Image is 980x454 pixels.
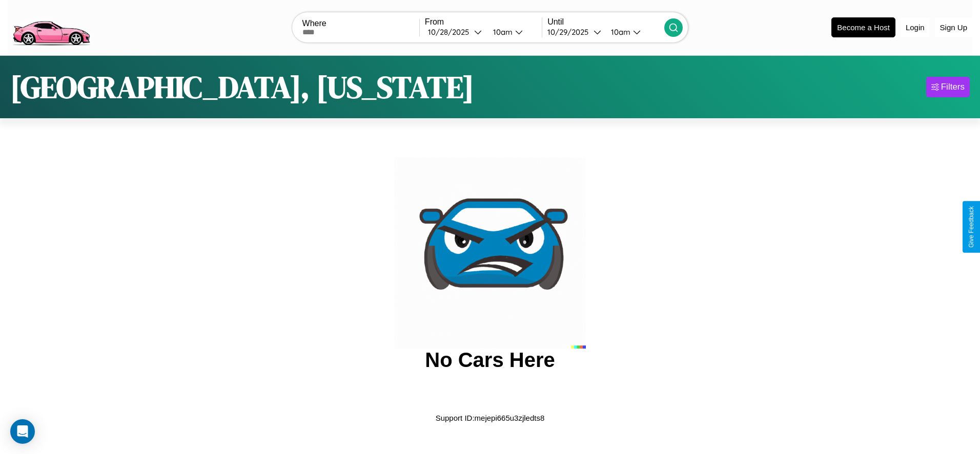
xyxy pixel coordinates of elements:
h2: No Cars Here [425,349,555,372]
img: logo [8,5,94,48]
div: Open Intercom Messenger [10,419,35,444]
label: From [425,17,542,27]
div: 10 / 28 / 2025 [428,27,474,37]
label: Where [302,19,419,28]
button: 10am [603,27,664,37]
h1: [GEOGRAPHIC_DATA], [US_STATE] [10,66,474,108]
button: 10/28/2025 [425,27,485,37]
div: 10am [606,27,633,37]
button: 10am [485,27,542,37]
button: Sign Up [935,18,972,37]
div: Give Feedback [968,206,975,248]
label: Until [547,17,664,27]
img: car [394,157,586,349]
div: Filters [941,82,965,92]
div: 10am [488,27,515,37]
button: Become a Host [831,17,895,37]
p: Support ID: mejepi665u3zjledts8 [436,411,545,425]
button: Login [901,18,930,37]
button: Filters [926,77,970,97]
div: 10 / 29 / 2025 [547,27,594,37]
